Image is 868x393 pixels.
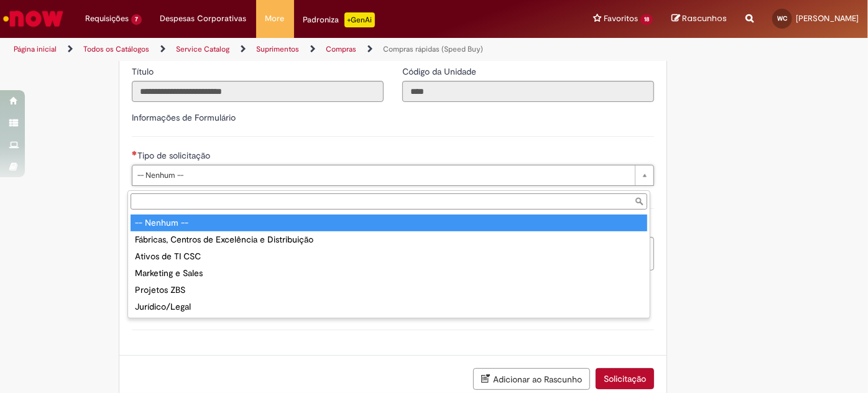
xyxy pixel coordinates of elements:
[131,248,647,265] div: Ativos de TI CSC
[128,212,650,318] ul: Tipo de solicitação
[131,298,647,315] div: Jurídico/Legal
[131,282,647,298] div: Projetos ZBS
[131,265,647,282] div: Marketing e Sales
[131,215,647,231] div: -- Nenhum --
[131,231,647,248] div: Fábricas, Centros de Excelência e Distribuição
